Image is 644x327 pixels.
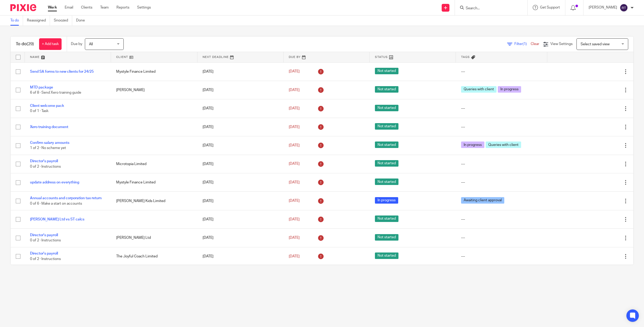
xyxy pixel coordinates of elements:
[27,42,34,46] span: (29)
[111,81,197,99] td: [PERSON_NAME]
[197,210,284,228] td: [DATE]
[375,123,398,130] span: Not started
[531,42,539,46] a: Clear
[197,62,284,81] td: [DATE]
[30,104,64,108] a: Client welcome pack
[289,70,300,73] span: [DATE]
[375,234,398,241] span: Not started
[197,136,284,155] td: [DATE]
[540,6,560,9] span: Get Support
[100,5,109,10] a: Team
[111,62,197,81] td: Mystyle Finance Limited
[30,233,58,237] a: Director's payroll
[375,160,398,167] span: Not started
[289,181,300,184] span: [DATE]
[111,173,197,192] td: Mystyle Finance Limited
[461,180,542,185] div: ---
[461,106,542,111] div: ---
[54,16,72,26] a: Snoozed
[461,254,542,259] div: ---
[81,5,92,10] a: Clients
[375,252,398,259] span: Not started
[30,239,61,242] span: 0 of 2 · Instructions
[550,42,573,46] span: View Settings
[30,86,53,89] a: MTD package
[27,16,50,26] a: Reassigned
[30,218,84,221] a: [PERSON_NAME] Ltd vs ST calcs
[461,56,470,58] span: Tags
[465,6,512,11] input: Search
[375,197,398,204] span: In progress
[30,70,94,73] a: Send SA forms to new clients for 24/25
[375,215,398,222] span: Not started
[289,162,300,166] span: [DATE]
[461,235,542,240] div: ---
[30,109,48,113] span: 0 of 1 · Task
[30,125,68,129] a: Xero training document
[289,125,300,129] span: [DATE]
[39,38,62,50] a: + Add task
[523,42,527,46] span: (1)
[461,86,497,93] span: Queries with client
[461,197,504,204] span: Awaiting client approval
[375,142,398,148] span: Not started
[375,179,398,185] span: Not started
[461,217,542,222] div: ---
[30,252,58,255] a: Director's payroll
[498,86,521,93] span: In progress
[197,247,284,265] td: [DATE]
[514,42,531,46] span: Filter
[581,42,610,46] span: Select saved view
[289,199,300,203] span: [DATE]
[289,236,300,240] span: [DATE]
[197,155,284,173] td: [DATE]
[111,192,197,210] td: [PERSON_NAME] Kids Limited
[197,118,284,136] td: [DATE]
[461,142,484,148] span: In progress
[197,192,284,210] td: [DATE]
[111,247,197,265] td: The Joyful Coach Limited
[289,107,300,110] span: [DATE]
[620,4,628,12] img: svg%3E
[197,81,284,99] td: [DATE]
[461,161,542,167] div: ---
[48,5,57,10] a: Work
[137,5,151,10] a: Settings
[289,88,300,92] span: [DATE]
[461,124,542,130] div: ---
[375,68,398,74] span: Not started
[486,142,521,148] span: Queries with client
[375,86,398,93] span: Not started
[197,229,284,247] td: [DATE]
[116,5,129,10] a: Reports
[30,141,69,145] a: Confirm salary amounts
[10,16,23,26] a: To do
[461,69,542,74] div: ---
[76,16,89,26] a: Done
[289,218,300,221] span: [DATE]
[111,229,197,247] td: [PERSON_NAME] Ltd
[30,91,81,94] span: 6 of 8 · Send Xero training guide
[30,196,102,200] a: Annual accounts and corporation tax return
[30,202,82,205] span: 0 of 6 · Make a start on accounts
[375,105,398,111] span: Not started
[197,99,284,118] td: [DATE]
[89,42,93,46] span: All
[30,181,79,184] a: update address on everything
[197,173,284,192] td: [DATE]
[10,4,36,11] img: Pixie
[30,159,58,163] a: Director's payroll
[65,5,73,10] a: Email
[589,5,617,10] p: [PERSON_NAME]
[111,155,197,173] td: Microtopia Limited
[71,41,82,47] p: Due by
[16,41,34,47] h1: To do
[30,146,66,150] span: 1 of 2 · No scheme yet
[289,144,300,147] span: [DATE]
[30,257,61,261] span: 0 of 2 · Instructions
[289,255,300,258] span: [DATE]
[30,165,61,168] span: 0 of 2 · Instructions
